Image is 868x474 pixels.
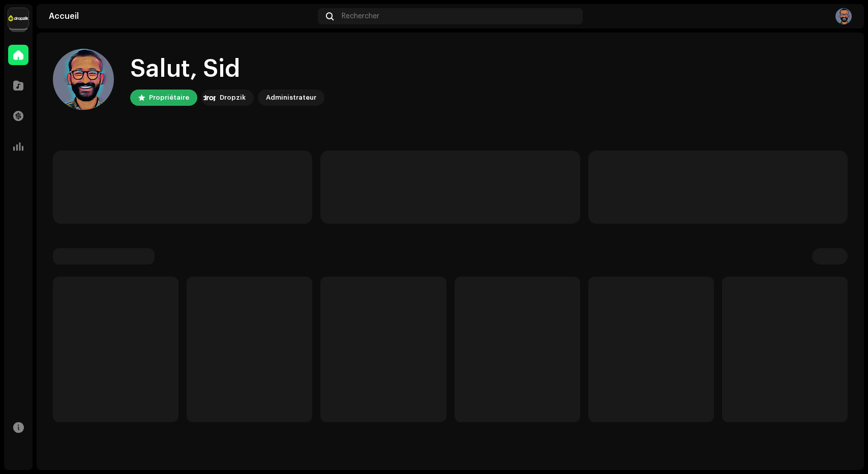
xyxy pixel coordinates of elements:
[266,92,316,104] div: Administrateur
[49,12,314,20] div: Accueil
[8,8,28,28] img: 6b198820-6d9f-4d8e-bd7e-78ab9e57ca24
[130,53,324,85] div: Salut, Sid
[220,92,246,104] div: Dropzik
[203,92,216,104] img: 6b198820-6d9f-4d8e-bd7e-78ab9e57ca24
[835,8,852,24] img: d4daa476-e117-4de8-b19f-5f62e856cfe7
[149,92,189,104] div: Propriétaire
[342,12,379,20] span: Rechercher
[53,49,114,110] img: d4daa476-e117-4de8-b19f-5f62e856cfe7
